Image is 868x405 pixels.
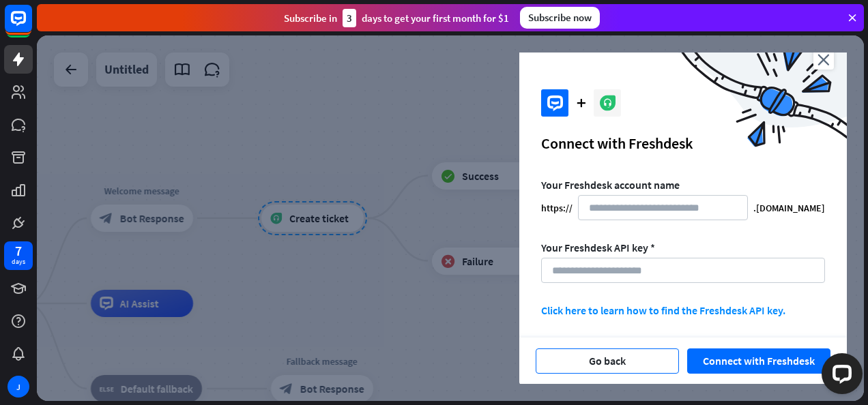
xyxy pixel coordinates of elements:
[541,134,825,153] div: Connect with Freshdesk
[811,348,868,405] iframe: LiveChat chat widget
[284,9,509,27] div: Subscribe in days to get your first month for $1
[687,348,830,374] button: Connect with Freshdesk
[4,241,33,270] a: 7 days
[813,50,834,70] i: close
[541,303,785,317] a: Click here to learn how to find the Freshdesk API key.
[541,178,680,192] span: Your Freshdesk account name
[577,99,585,107] i: plus
[536,348,679,374] button: Go back
[343,9,356,27] div: 3
[8,376,29,397] div: J
[15,245,22,257] div: 7
[541,202,573,214] div: https://
[753,202,825,214] div: .[DOMAIN_NAME]
[12,257,25,267] div: days
[520,7,600,29] div: Subscribe now
[541,241,655,254] span: Your Freshdesk API key *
